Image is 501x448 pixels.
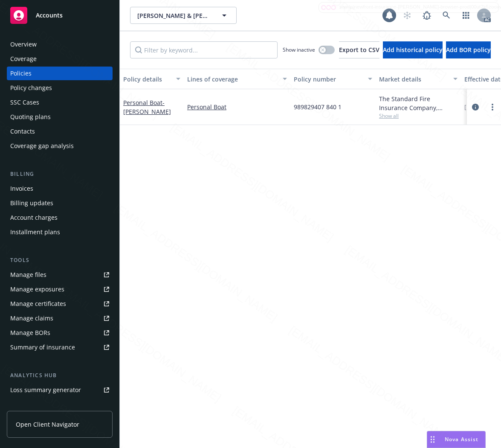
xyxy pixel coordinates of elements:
[7,139,113,153] a: Coverage gap analysis
[10,67,32,80] div: Policies
[10,211,58,224] div: Account charges
[123,99,171,116] a: Personal Boat
[7,110,113,124] a: Quoting plans
[446,46,491,54] span: Add BOR policy
[427,431,486,448] button: Nova Assist
[10,268,46,282] div: Manage files
[458,7,475,24] a: Switch app
[187,102,287,111] a: Personal Boat
[10,326,50,340] div: Manage BORs
[10,297,66,311] div: Manage certificates
[10,96,39,109] div: SSC Cases
[16,420,79,429] span: Open Client Navigator
[184,69,290,89] button: Lines of coverage
[470,102,481,112] a: circleInformation
[130,7,237,24] button: [PERSON_NAME] & [PERSON_NAME]
[10,139,74,153] div: Coverage gap analysis
[379,112,458,119] span: Show all
[7,182,113,195] a: Invoices
[379,75,448,84] div: Market details
[7,96,113,109] a: SSC Cases
[137,11,211,20] span: [PERSON_NAME] & [PERSON_NAME]
[339,41,379,58] button: Export to CSV
[10,383,81,397] div: Loss summary generator
[7,383,113,397] a: Loss summary generator
[283,46,315,53] span: Show inactive
[294,75,363,84] div: Policy number
[10,52,37,66] div: Coverage
[36,12,63,19] span: Accounts
[446,41,491,58] button: Add BOR policy
[339,46,379,54] span: Export to CSV
[438,7,455,24] a: Search
[7,67,113,80] a: Policies
[7,3,113,27] a: Accounts
[379,94,458,112] div: The Standard Fire Insurance Company, Travelers Insurance
[10,125,35,138] div: Contacts
[10,282,64,296] div: Manage exposures
[7,125,113,138] a: Contacts
[418,7,435,24] a: Report a Bug
[7,225,113,239] a: Installment plans
[123,99,171,116] span: - [PERSON_NAME]
[290,69,376,89] button: Policy number
[376,69,461,89] button: Market details
[7,52,113,66] a: Coverage
[7,282,113,296] a: Manage exposures
[7,170,113,178] div: Billing
[7,297,113,311] a: Manage certificates
[10,311,53,325] div: Manage claims
[10,110,51,124] div: Quoting plans
[7,38,113,51] a: Overview
[120,69,184,89] button: Policy details
[123,75,171,84] div: Policy details
[487,102,498,112] a: more
[10,340,75,354] div: Summary of insurance
[7,196,113,210] a: Billing updates
[383,41,443,58] button: Add historical policy
[7,326,113,340] a: Manage BORs
[445,436,478,443] span: Nova Assist
[399,7,416,24] a: Start snowing
[294,102,342,111] span: 989829407 840 1
[7,256,113,265] div: Tools
[7,268,113,282] a: Manage files
[7,81,113,95] a: Policy changes
[10,225,60,239] div: Installment plans
[7,371,113,380] div: Analytics hub
[10,38,37,51] div: Overview
[10,182,33,195] div: Invoices
[427,431,438,448] div: Drag to move
[7,340,113,354] a: Summary of insurance
[7,311,113,325] a: Manage claims
[10,81,52,95] div: Policy changes
[10,196,53,210] div: Billing updates
[7,211,113,224] a: Account charges
[187,75,278,84] div: Lines of coverage
[383,46,443,54] span: Add historical policy
[130,41,278,58] input: Filter by keyword...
